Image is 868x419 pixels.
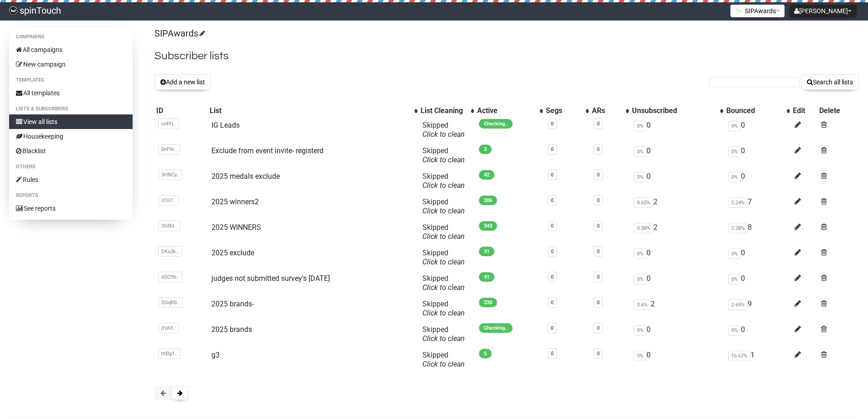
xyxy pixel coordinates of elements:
span: 0% [634,248,647,259]
span: Checking.. [479,119,513,129]
a: New campaign [9,57,133,72]
a: 2025 brands [211,325,252,334]
span: Checking.. [479,323,513,333]
th: List Cleaning: No sort applied, activate to apply an ascending sort [419,104,475,117]
td: 1 [724,347,791,372]
a: 0 [597,351,600,357]
a: Click to clean [422,207,465,215]
td: 7 [724,194,791,219]
span: 0.65% [634,197,653,208]
td: 0 [630,270,724,296]
td: 9 [724,296,791,321]
div: Edit [793,106,816,115]
td: 0 [630,117,724,143]
a: 0 [597,146,600,152]
td: 0 [724,270,791,296]
a: All campaigns [9,42,133,57]
span: 0% [634,274,647,285]
span: 0% [634,146,647,157]
button: Search all lists [801,74,859,90]
a: 0 [551,146,554,152]
a: Click to clean [422,334,465,343]
td: 0 [630,347,724,372]
h2: Subscriber lists [154,48,859,64]
span: 0% [634,351,647,361]
th: List: No sort applied, activate to apply an ascending sort [208,104,419,117]
span: 330 [479,298,497,307]
a: Click to clean [422,155,465,164]
td: 8 [724,219,791,245]
a: 0 [551,300,554,305]
span: 0.6% [634,300,651,310]
a: All templates [9,86,133,100]
span: Skipped [422,146,465,164]
img: 03d9c63169347288d6280a623f817d70 [9,6,17,15]
a: SIPAwards [154,28,204,39]
div: Unsubscribed [632,106,715,115]
span: Skipped [422,274,465,292]
a: Click to clean [422,309,465,317]
a: Rules [9,172,133,187]
span: SKu2k.. [158,246,182,257]
a: 0 [597,121,600,127]
a: 0 [597,274,600,280]
a: Click to clean [422,283,465,292]
span: 3S8bt.. [158,221,180,231]
span: 0% [728,172,741,182]
a: 0 [551,351,554,357]
span: Skipped [422,197,465,215]
a: Exclude from event invite- registerd [211,146,324,155]
span: 0eFfe.. [158,144,180,155]
td: 0 [724,245,791,270]
td: 0 [630,168,724,194]
span: Skipped [422,223,465,241]
span: 0% [728,146,741,157]
span: jfzA3.. [158,323,179,333]
span: 306 [479,196,497,205]
span: vz4Yj.. [158,119,179,129]
span: 0% [728,274,741,285]
span: 0% [634,325,647,336]
span: 3 [479,145,492,154]
button: SIPAwards [730,5,785,17]
a: judges not submitted survey's [DATE] [211,274,330,283]
span: QGqKb.. [158,297,183,308]
a: 0 [551,248,554,254]
th: Edit: No sort applied, sorting is disabled [791,104,818,117]
a: 2025 exclude [211,248,254,257]
a: 0 [551,223,554,229]
td: 0 [724,143,791,168]
a: 0 [597,300,600,305]
a: Blacklist [9,144,133,158]
th: ID: No sort applied, sorting is disabled [154,104,208,117]
div: Segs [546,106,581,115]
img: 1.png [735,7,743,14]
td: 0 [630,143,724,168]
a: Housekeeping [9,129,133,144]
a: g3 [211,351,220,359]
div: ID [156,106,206,115]
div: Bounced [726,106,782,115]
a: 0 [597,172,600,178]
a: Click to clean [422,232,465,241]
a: 0 [551,274,554,280]
a: 0 [597,223,600,229]
a: Click to clean [422,360,465,368]
span: Skipped [422,248,465,266]
td: 0 [630,321,724,347]
a: View all lists [9,114,133,129]
td: 2 [630,296,724,321]
span: 6SO9b.. [158,272,182,282]
a: 0 [597,197,600,203]
span: 0.58% [634,223,653,233]
td: 0 [724,117,791,143]
a: See reports [9,201,133,216]
li: Templates [9,75,133,86]
a: Click to clean [422,258,465,266]
th: Unsubscribed: No sort applied, activate to apply an ascending sort [630,104,724,117]
a: Click to clean [422,181,465,190]
span: 2.28% [728,223,748,233]
div: List [210,106,410,115]
td: 2 [630,194,724,219]
li: Reports [9,190,133,201]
